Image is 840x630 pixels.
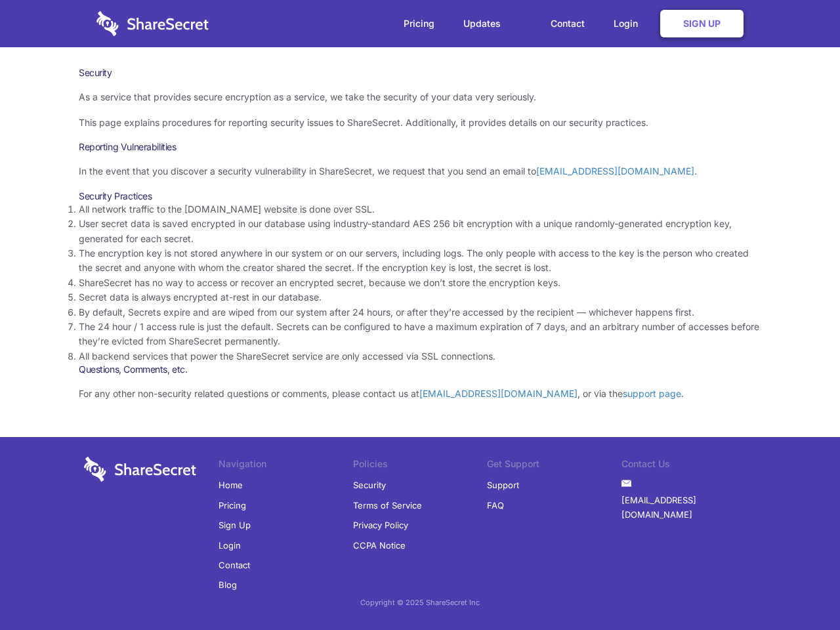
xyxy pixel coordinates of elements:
[79,67,761,79] h1: Security
[353,535,406,555] a: CCPA Notice
[390,3,448,44] a: Pricing
[79,349,761,364] li: All backend services that power the ShareSecret service are only accessed via SSL connections.
[79,320,761,349] li: The 24 hour / 1 access rule is just the default. Secrets can be configured to have a maximum expi...
[79,290,761,304] li: Secret data is always encrypted at-rest in our database.
[79,276,761,290] li: ShareSecret has no way to access or recover an encrypted secret, because we don’t store the encry...
[600,3,658,44] a: Login
[419,388,577,399] a: [EMAIL_ADDRESS][DOMAIN_NAME]
[621,490,756,525] a: [EMAIL_ADDRESS][DOMAIN_NAME]
[84,457,196,482] img: logo-wordmark-white-trans-d4663122ce5f474addd5e946df7df03e33cb6a1c49d2221995e7729f52c070b2.svg
[219,575,237,595] a: Blog
[79,164,761,178] p: In the event that you discover a security vulnerability in ShareSecret, we request that you send ...
[219,555,250,575] a: Contact
[96,11,209,36] img: logo-wordmark-white-trans-d4663122ce5f474addd5e946df7df03e33cb6a1c49d2221995e7729f52c070b2.svg
[79,202,761,217] li: All network traffic to the [DOMAIN_NAME] website is done over SSL.
[537,3,598,44] a: Contact
[353,495,422,515] a: Terms of Service
[79,115,761,130] p: This page explains procedures for reporting security issues to ShareSecret. Additionally, it prov...
[623,388,681,399] a: support page
[79,387,761,401] p: For any other non-security related questions or comments, please contact us at , or via the .
[487,457,621,475] li: Get Support
[219,457,353,475] li: Navigation
[219,495,246,515] a: Pricing
[79,90,761,104] p: As a service that provides secure encryption as a service, we take the security of your data very...
[487,495,504,515] a: FAQ
[487,475,519,495] a: Support
[219,535,241,555] a: Login
[536,165,694,177] a: [EMAIL_ADDRESS][DOMAIN_NAME]
[79,217,761,246] li: User secret data is saved encrypted in our database using industry-standard AES 256 bit encryptio...
[660,10,744,37] a: Sign Up
[621,457,756,475] li: Contact Us
[79,190,761,202] h3: Security Practices
[353,515,408,535] a: Privacy Policy
[79,141,761,153] h3: Reporting Vulnerabilities
[353,457,488,475] li: Policies
[219,515,251,535] a: Sign Up
[79,246,761,276] li: The encryption key is not stored anywhere in our system or on our servers, including logs. The on...
[79,364,761,375] h3: Questions, Comments, etc.
[79,305,761,320] li: By default, Secrets expire and are wiped from our system after 24 hours, or after they’re accesse...
[219,475,243,495] a: Home
[353,475,386,495] a: Security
